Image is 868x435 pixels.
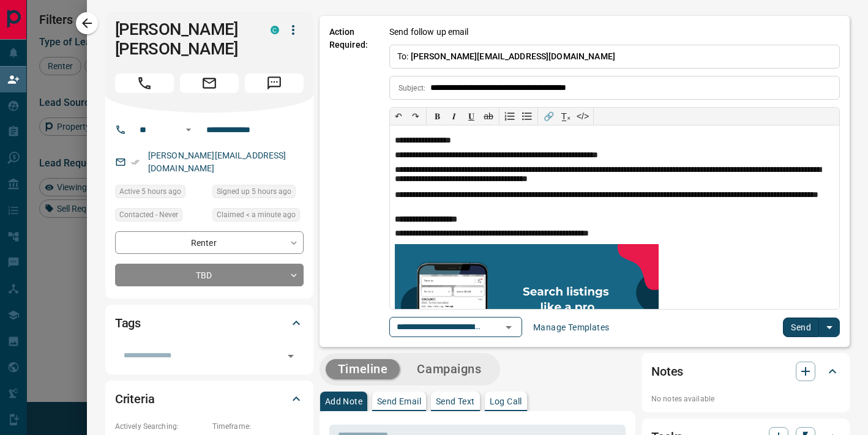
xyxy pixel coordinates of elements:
span: Claimed < a minute ago [217,209,296,221]
button: T̲ₓ [557,108,574,125]
div: Sat Sep 13 2025 [212,185,304,202]
div: Criteria [115,384,304,414]
button: ↷ [407,108,424,125]
svg: Email Verified [131,158,140,166]
s: ab [484,111,493,121]
button: Open [500,319,517,336]
h2: Criteria [115,389,155,409]
p: Send Text [436,397,475,406]
h2: Notes [651,362,683,381]
p: Add Note [325,397,362,406]
span: Active 5 hours ago [119,185,181,198]
button: ab [480,108,497,125]
p: Actively Searching: [115,421,206,432]
span: Email [180,73,239,93]
p: Timeframe: [212,421,304,432]
p: Subject: [398,83,425,94]
button: ↶ [390,108,407,125]
div: TBD [115,264,304,286]
button: 🔗 [540,108,557,125]
div: Sat Sep 13 2025 [115,185,206,202]
div: Tags [115,308,304,338]
button: Bullet list [518,108,536,125]
img: search_like_a_pro.png [395,244,659,359]
button: Manage Templates [526,318,616,337]
p: Log Call [490,397,522,406]
button: Open [282,348,299,365]
h1: [PERSON_NAME] [PERSON_NAME] [115,20,252,59]
p: Action Required: [329,26,371,337]
h2: Tags [115,313,141,333]
button: Open [181,122,196,137]
button: 𝑰 [446,108,463,125]
button: 𝐔 [463,108,480,125]
button: 𝐁 [428,108,446,125]
p: To: [389,45,840,69]
span: Call [115,73,174,93]
button: Send [783,318,819,337]
button: Timeline [326,359,400,379]
span: Message [245,73,304,93]
p: Send Email [377,397,421,406]
div: split button [783,318,840,337]
div: Sat Sep 13 2025 [212,208,304,225]
span: [PERSON_NAME][EMAIL_ADDRESS][DOMAIN_NAME] [411,51,615,61]
button: Numbered list [501,108,518,125]
p: No notes available [651,393,840,404]
span: Signed up 5 hours ago [217,185,291,198]
div: Notes [651,357,840,386]
div: condos.ca [271,26,279,34]
button: Campaigns [405,359,493,379]
span: Contacted - Never [119,209,178,221]
span: 𝐔 [468,111,474,121]
p: Send follow up email [389,26,469,39]
div: Renter [115,231,304,254]
button: </> [574,108,591,125]
a: [PERSON_NAME][EMAIL_ADDRESS][DOMAIN_NAME] [148,151,286,173]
